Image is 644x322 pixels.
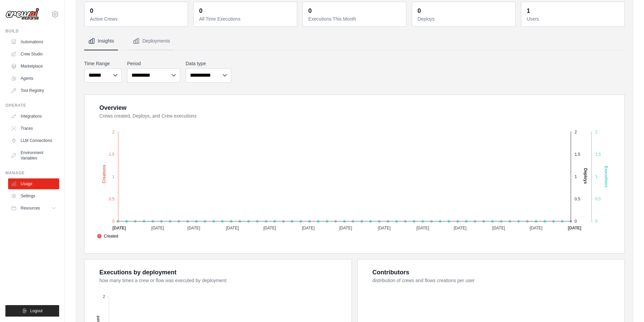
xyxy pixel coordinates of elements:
tspan: 0.5 [595,197,601,201]
label: Time Range [84,60,122,67]
tspan: [DATE] [492,226,505,230]
span: Resources [21,205,40,211]
dt: Crews created, Deploys, and Crew executions [99,113,616,119]
tspan: 2 [595,130,598,134]
div: Manage [5,170,59,176]
div: Executions by deployment [99,268,176,277]
tspan: 0.5 [575,197,580,201]
tspan: [DATE] [568,226,581,230]
tspan: [DATE] [187,226,200,230]
button: Logout [5,305,59,317]
button: Insights [84,32,118,50]
dt: Deploys [418,16,511,22]
tspan: [DATE] [339,226,352,230]
tspan: 1 [595,174,598,179]
img: Logo [5,8,39,21]
button: Resources [8,203,59,214]
a: Marketplace [8,61,59,72]
tspan: 1 [575,174,577,179]
div: 0 [90,6,93,16]
tspan: 0.5 [109,197,115,201]
dt: Executions This Month [308,16,402,22]
text: Executions [604,166,609,188]
tspan: [DATE] [151,226,164,230]
label: Period [127,60,180,67]
div: 0 [199,6,202,16]
tspan: [DATE] [302,226,315,230]
div: 0 [418,6,421,16]
text: Creations [102,165,106,183]
dt: how many times a crew or flow was executed by deployment [99,277,343,284]
dt: Users [527,16,620,22]
a: Usage [8,178,59,189]
dt: Active Crews [90,16,184,22]
div: Operate [5,103,59,108]
tspan: [DATE] [112,226,126,230]
dt: distribution of crews and flows creations per user [373,277,617,284]
tspan: [DATE] [378,226,391,230]
tspan: 1.5 [575,152,580,157]
tspan: [DATE] [226,226,239,230]
text: Deploys [583,168,588,184]
tspan: [DATE] [263,226,276,230]
div: Build [5,28,59,34]
div: 1 [527,6,530,16]
div: Contributors [373,268,409,277]
div: 0 [308,6,312,16]
div: Виджет чата [610,290,644,322]
div: Overview [99,103,126,113]
tspan: [DATE] [454,226,467,230]
span: Created [97,233,118,239]
tspan: 0 [575,219,577,224]
tspan: 2 [112,130,115,134]
a: Settings [8,191,59,201]
tspan: [DATE] [416,226,429,230]
a: Agents [8,73,59,84]
nav: Tabs [84,32,625,50]
tspan: 2 [103,294,105,299]
a: Traces [8,123,59,134]
span: Logout [30,308,43,314]
iframe: Chat Widget [610,290,644,322]
dt: All Time Executions [199,16,293,22]
tspan: 2 [575,130,577,134]
label: Data type [186,60,231,67]
a: LLM Connections [8,135,59,146]
tspan: 1.5 [595,152,601,157]
tspan: 1.5 [109,152,115,157]
button: Deployments [129,32,174,50]
tspan: 0 [112,219,115,224]
tspan: [DATE] [530,226,543,230]
tspan: 1 [112,174,115,179]
a: Environment Variables [8,147,59,164]
a: Crew Studio [8,49,59,59]
a: Integrations [8,111,59,122]
a: Tool Registry [8,85,59,96]
tspan: 0 [595,219,598,224]
a: Automations [8,36,59,47]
